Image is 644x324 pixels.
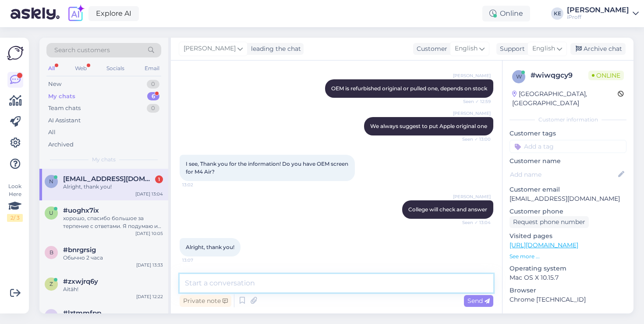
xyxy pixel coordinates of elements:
div: iProff [567,14,629,21]
div: Customer [413,44,447,53]
input: Add name [510,170,616,179]
div: Обычно 2 часа [63,254,163,262]
span: Search customers [54,46,110,55]
div: 1 [155,175,163,183]
div: Socials [105,63,126,74]
span: [PERSON_NAME] [453,72,491,79]
p: Browser [510,286,626,295]
div: [DATE] 10:05 [135,230,163,237]
div: Archive chat [570,43,626,55]
div: Customer information [510,116,626,124]
p: Customer email [510,185,626,194]
span: u [49,210,53,216]
input: Add a tag [510,140,626,153]
span: I see, Thank you for the information! Do you have OEM screen for M4 Air? [186,160,350,175]
p: Customer name [510,157,626,166]
span: [PERSON_NAME] [453,110,491,117]
span: l [50,312,53,319]
div: KE [551,7,563,20]
div: хорошо, спасибо большое за терпение с ответами. Я подумаю и тогда онлайн запишусь. Хорошего дня [63,214,163,230]
div: Extra [510,313,626,321]
span: #bnrgrsig [63,246,96,254]
span: Seen ✓ 12:59 [458,98,491,105]
span: [PERSON_NAME] [184,44,236,53]
div: [DATE] 12:22 [136,293,163,300]
div: [PERSON_NAME] [567,7,629,14]
p: Chrome [TECHNICAL_ID] [510,295,626,304]
p: Operating system [510,264,626,273]
div: [DATE] 13:04 [135,191,163,197]
p: Mac OS X 10.15.7 [510,273,626,282]
span: 13:02 [182,182,215,188]
div: [DATE] 13:33 [136,262,163,268]
img: explore-ai [67,4,85,23]
span: We always suggest to put Apple original one [370,123,487,129]
div: All [46,63,57,74]
div: Aitäh! [63,285,163,293]
div: 0 [147,104,159,113]
div: Online [482,6,530,21]
span: [PERSON_NAME] [453,193,491,200]
div: leading the chat [248,44,301,53]
p: See more ... [510,253,626,260]
span: 13:07 [182,257,215,263]
span: Seen ✓ 13:00 [458,136,491,142]
p: [EMAIL_ADDRESS][DOMAIN_NAME] [510,194,626,203]
div: Support [496,44,525,53]
span: OEM is refurbished original or pulled one, depends on stock [331,85,487,92]
span: #zxwjrq6y [63,278,98,285]
p: Customer phone [510,207,626,216]
img: Askly Logo [7,45,24,61]
a: Explore AI [88,6,139,21]
span: Alright, thank you! [186,244,234,250]
span: b [50,249,53,256]
span: College will check and answer [408,206,487,213]
span: n [49,178,53,185]
a: [PERSON_NAME]iProff [567,7,639,21]
div: Archived [48,140,74,149]
div: Web [73,63,88,74]
div: Alright, thank you! [63,183,163,191]
span: #lztmmfpp [63,309,101,317]
a: [URL][DOMAIN_NAME] [510,241,578,249]
div: 0 [147,80,159,89]
div: My chats [48,92,75,101]
span: #uoghx7ix [63,207,99,214]
div: # wiwqgcy9 [531,70,588,81]
span: z [50,281,53,287]
span: English [455,44,478,53]
div: New [48,80,61,89]
span: w [516,73,522,80]
div: Private note [180,295,231,307]
span: Seen ✓ 13:04 [458,219,491,226]
div: 2 / 3 [7,214,23,222]
div: Look Here [7,182,23,222]
div: 6 [147,92,159,101]
div: Request phone number [510,216,589,228]
div: [GEOGRAPHIC_DATA], [GEOGRAPHIC_DATA] [512,89,618,108]
div: Team chats [48,104,81,113]
span: English [532,44,555,53]
p: Visited pages [510,231,626,241]
p: Customer tags [510,129,626,138]
span: nikashautidze6@gmail.com [63,175,154,183]
span: Send [467,297,490,305]
div: Email [143,63,161,74]
div: All [48,128,56,137]
span: Online [588,71,624,80]
div: AI Assistant [48,116,81,125]
span: My chats [92,156,116,164]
